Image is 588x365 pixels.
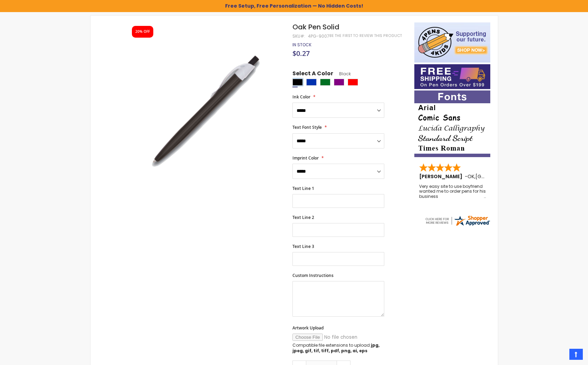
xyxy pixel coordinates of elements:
[348,79,358,86] div: Red
[292,155,319,161] span: Imprint Color
[292,343,384,354] p: Compatible file extensions to upload:
[135,29,150,34] div: 20% OFF
[475,173,526,180] span: [GEOGRAPHIC_DATA]
[465,173,526,180] span: - ,
[292,94,310,100] span: Ink Color
[292,22,339,32] span: Oak Pen Solid
[292,70,333,79] span: Select A Color
[292,325,324,331] span: Artwork Upload
[419,173,465,180] span: [PERSON_NAME]
[414,22,490,63] img: 4pens 4 kids
[414,90,490,157] img: font-personalization-examples
[292,243,314,249] span: Text Line 3
[329,33,402,38] a: Be the first to review this product
[419,184,486,199] div: Very easy site to use boyfriend wanted me to order pens for his business
[126,32,283,190] img: oak_solid_side_black_1_1.jpg
[414,64,490,89] img: Free shipping on orders over $199
[334,79,344,86] div: Purple
[292,272,334,278] span: Custom Instructions
[292,214,314,220] span: Text Line 2
[467,173,474,180] span: OK
[292,42,311,48] span: In stock
[424,214,491,227] img: 4pens.com widget logo
[292,33,305,39] strong: SKU
[292,49,310,58] span: $0.27
[424,222,491,228] a: 4pens.com certificate URL
[292,342,379,354] strong: jpg, jpeg, gif, tif, tiff, pdf, png, ai, eps
[292,124,322,130] span: Text Font Style
[333,71,351,77] span: Black
[320,79,330,86] div: Green
[308,33,329,39] div: 4PG-9007
[569,349,583,360] a: Top
[292,79,303,86] div: Black
[306,79,317,86] div: Blue
[292,185,314,191] span: Text Line 1
[292,42,311,48] div: Availability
